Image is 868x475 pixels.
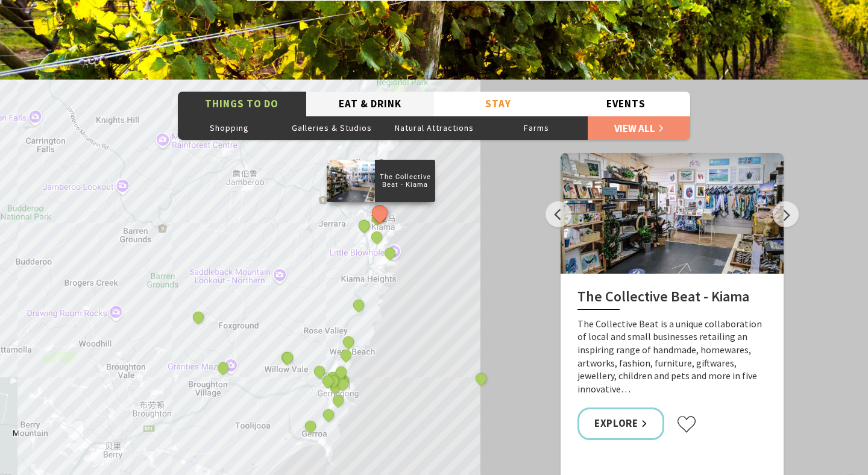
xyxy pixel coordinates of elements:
button: See detail about Fern Street Gallery [369,229,385,245]
button: See detail about Belinda Doyle [372,209,388,225]
button: See detail about Werri Lagoon, Gerringong [341,335,356,350]
button: See detail about Werri Beach and Point, Gerringong [338,347,354,363]
button: See detail about Candle and Diffuser Workshop [280,350,295,365]
button: See detail about Pottery at Old Toolijooa School [473,371,489,386]
button: See detail about Gerringong RSL sub-branch ANZAC Memorial [335,376,351,392]
button: Next [773,201,799,227]
button: Natural Attractions [383,116,485,140]
button: See detail about The Collective Beat - Kiama [369,202,391,224]
button: See detail about Zeynep Testoni Ceramics [303,419,318,435]
button: See detail about Gerringong Bowling & Recreation Club [333,364,349,380]
a: View All [588,116,690,140]
button: Previous [546,201,571,227]
h2: The Collective Beat - Kiama [577,288,767,310]
button: Click to favourite The Collective Beat - Kiama [676,415,697,433]
button: See detail about Little Blowhole, Kiama [382,245,398,261]
button: See detail about Mt Pleasant Lookout, Kiama Heights [351,298,366,313]
button: See detail about Granties Maze and Fun Park [216,360,231,376]
p: The Collective Beat is a unique collaboration of local and small businesses retailing an inspirin... [577,318,767,396]
button: See detail about Soul Clay Studios [312,363,327,379]
button: Events [562,92,691,116]
button: Stay [434,92,562,116]
button: See detail about Gerringong Golf Club [321,407,336,423]
p: The Collective Beat - Kiama [375,171,435,190]
button: See detail about Buena Vista Farm [330,392,346,408]
button: Eat & Drink [306,92,435,116]
button: See detail about Gerringong Whale Watching Platform [320,374,336,389]
button: See detail about Robyn Sharp, Cedar Ridge Studio and Gallery [190,309,206,325]
button: Shopping [178,116,280,140]
button: Galleries & Studios [280,116,383,140]
button: See detail about Kiama Coast Walk [356,218,372,233]
a: Explore [577,407,664,439]
button: Farms [485,116,588,140]
button: Things To Do [178,92,306,116]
